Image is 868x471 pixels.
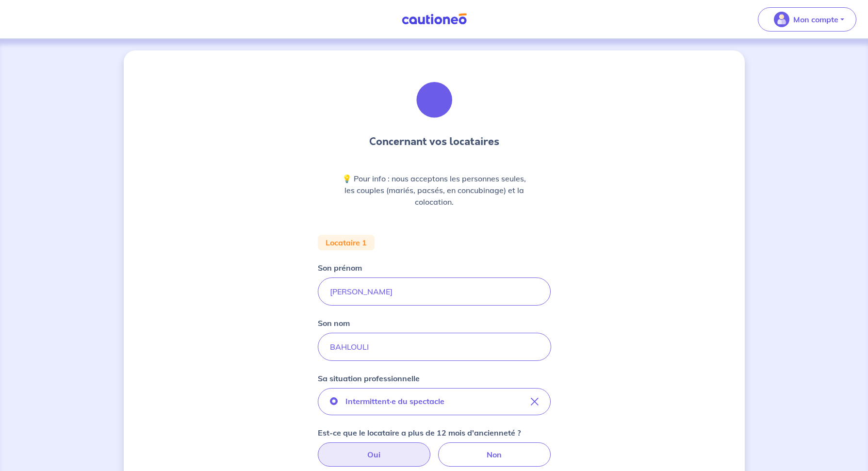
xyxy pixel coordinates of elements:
[318,388,551,415] button: Intermittent·e du spectacle
[408,74,460,126] img: illu_tenants.svg
[318,442,430,467] label: Oui
[318,317,350,329] p: Son nom
[345,395,444,407] p: Intermittent·e du spectacle
[318,235,375,250] div: Locataire 1
[341,173,527,208] p: 💡 Pour info : nous acceptons les personnes seules, les couples (mariés, pacsés, en concubinage) e...
[438,442,551,467] label: Non
[318,277,551,306] input: John
[318,333,551,361] input: Doe
[369,134,499,149] h3: Concernant vos locataires
[793,14,838,25] p: Mon compte
[318,428,521,438] strong: Est-ce que le locataire a plus de 12 mois d'ancienneté ?
[774,12,789,27] img: illu_account_valid_menu.svg
[398,13,471,25] img: Cautioneo
[318,373,420,384] p: Sa situation professionnelle
[758,7,856,32] button: illu_account_valid_menu.svgMon compte
[318,262,362,274] p: Son prénom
